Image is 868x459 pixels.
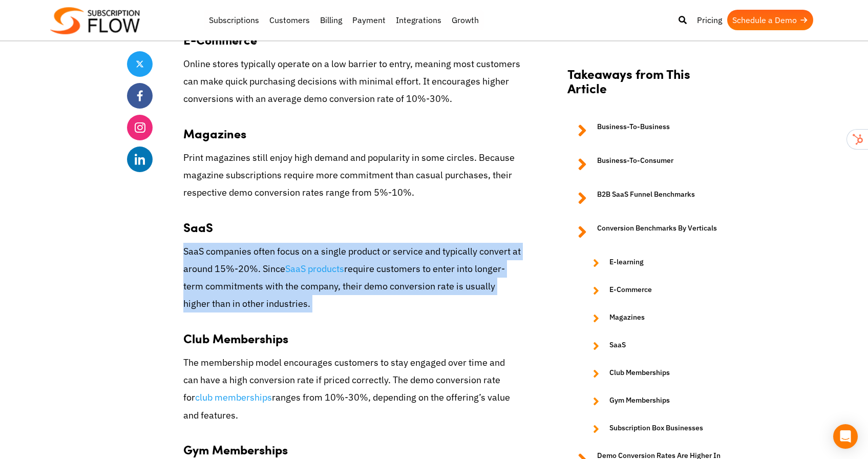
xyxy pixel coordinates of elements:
[567,223,731,241] a: Conversion Benchmarks By Verticals
[183,55,521,108] p: Online stores typically operate on a low barrier to entry, meaning most customers can make quick ...
[264,10,315,30] a: Customers
[567,155,731,174] a: Business-To-Consumer
[567,189,731,207] a: B2B SaaS Funnel Benchmarks
[183,22,521,47] h3: E-Commerce
[567,121,731,140] a: Business-To-Business
[204,10,264,30] a: Subscriptions
[583,423,731,435] a: Subscription Box Businesses
[583,367,731,380] a: Club Memberships
[567,66,731,106] h2: Takeaways from This Article
[285,263,344,275] a: SaaS products
[447,10,484,30] a: Growth
[583,284,731,297] a: E-Commerce
[583,340,731,352] a: SaaS
[183,354,521,424] p: The membership model encourages customers to stay engaged over time and can have a high conversio...
[692,10,727,30] a: Pricing
[583,312,731,324] a: Magazines
[583,395,731,407] a: Gym Memberships
[183,320,521,346] h3: Club Memberships
[391,10,447,30] a: Integrations
[195,391,272,403] a: club memberships
[833,424,858,449] div: Open Intercom Messenger
[183,243,521,313] p: SaaS companies often focus on a single product or service and typically convert at around 15%-20%...
[183,149,521,202] p: Print magazines still enjoy high demand and popularity in some circles. Because magazine subscrip...
[183,209,521,235] h3: SaaS
[315,10,347,30] a: Billing
[183,431,521,457] h3: Gym Memberships
[50,7,140,34] img: Subscriptionflow
[583,257,731,269] a: E-learning
[727,10,813,30] a: Schedule a Demo
[183,115,521,141] h3: Magazines
[347,10,391,30] a: Payment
